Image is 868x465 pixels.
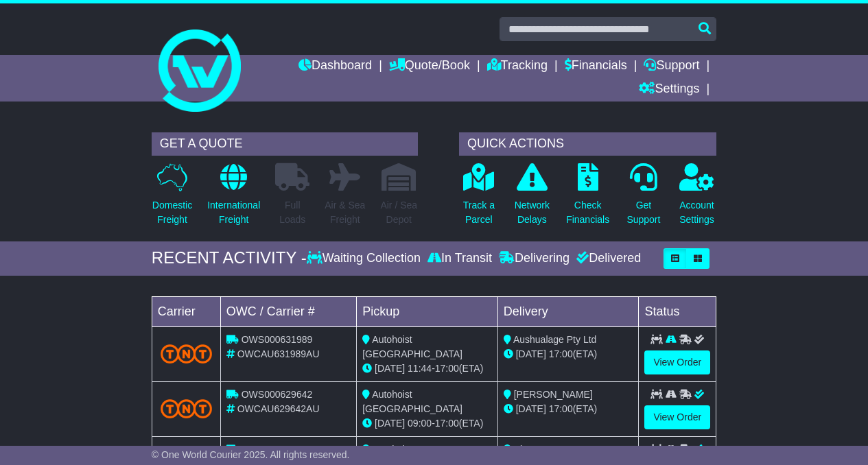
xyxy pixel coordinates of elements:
span: [DATE] [516,348,546,359]
td: Status [639,296,716,326]
a: Support [644,55,699,78]
span: [PERSON_NAME] [514,389,593,400]
p: Full Loads [275,198,309,227]
p: Air / Sea Depot [380,198,417,227]
span: 09:00 [408,418,432,429]
a: View Order [644,350,710,374]
a: View Order [644,405,710,429]
span: Autohoist [GEOGRAPHIC_DATA] [362,334,462,359]
p: Account Settings [679,198,714,227]
td: OWC / Carrier # [220,296,356,326]
a: AccountSettings [679,163,715,235]
a: Track aParcel [462,163,495,235]
span: Plateau Tyres [514,444,572,455]
a: Tracking [487,55,548,78]
span: 17:00 [549,403,573,414]
div: Delivering [495,251,573,266]
div: Delivered [573,251,641,266]
td: Pickup [357,296,498,326]
div: - (ETA) [362,416,492,431]
p: International Freight [207,198,260,227]
a: GetSupport [626,163,661,235]
span: 17:00 [435,363,459,374]
p: Track a Parcel [463,198,495,227]
a: DomesticFreight [152,163,193,235]
div: (ETA) [504,402,633,416]
span: OWCAU631989AU [237,348,320,359]
a: Dashboard [298,55,372,78]
span: OWS000631989 [242,334,313,345]
a: Quote/Book [389,55,470,78]
span: [DATE] [516,403,546,414]
td: Carrier [152,296,220,326]
div: - (ETA) [362,361,492,376]
div: RECENT ACTIVITY - [152,248,307,268]
img: TNT_Domestic.png [161,344,212,363]
div: GET A QUOTE [152,132,418,156]
span: 17:00 [435,418,459,429]
span: MP0068372995 [242,444,309,455]
p: Air & Sea Freight [325,198,365,227]
span: [DATE] [375,363,405,374]
p: Check Financials [566,198,609,227]
p: Network Delays [515,198,550,227]
span: Aushualage Pty Ltd [513,334,596,345]
div: (ETA) [504,347,633,361]
span: OWCAU629642AU [237,403,320,414]
a: InternationalFreight [207,163,261,235]
td: Delivery [497,296,639,326]
span: 17:00 [549,348,573,359]
span: 11:44 [408,363,432,374]
span: OWS000629642 [242,389,313,400]
div: Waiting Collection [307,251,424,266]
a: CheckFinancials [565,163,610,235]
img: TNT_Domestic.png [161,399,212,418]
p: Get Support [626,198,660,227]
span: Autohoist [GEOGRAPHIC_DATA] [362,389,462,414]
div: QUICK ACTIONS [459,132,716,156]
span: © One World Courier 2025. All rights reserved. [152,449,350,460]
a: Financials [565,55,627,78]
div: In Transit [424,251,495,266]
a: NetworkDelays [514,163,550,235]
a: Settings [639,78,699,102]
p: Domestic Freight [152,198,192,227]
span: [DATE] [375,418,405,429]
